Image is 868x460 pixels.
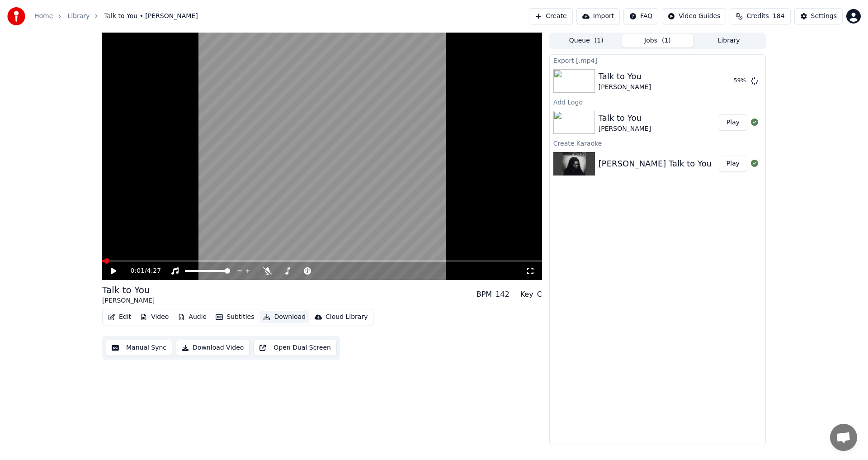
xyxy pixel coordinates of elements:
button: Settings [794,8,843,24]
button: Edit [104,311,135,323]
div: [PERSON_NAME] [102,296,155,305]
div: 142 [495,289,509,300]
nav: breadcrumb [34,12,198,21]
button: FAQ [623,8,658,24]
button: Queue [551,34,622,47]
span: Talk to You • [PERSON_NAME] [104,12,198,21]
a: Library [67,12,90,21]
span: Credits [746,12,769,21]
img: youka [7,7,25,25]
div: Create Karaoke [550,138,765,148]
button: Video [137,311,172,323]
div: Talk to You [599,70,651,83]
button: Credits184 [730,8,790,24]
div: [PERSON_NAME] [599,83,651,92]
div: Add Logo [550,96,765,107]
div: Key [520,289,533,300]
div: Talk to You [599,112,651,124]
div: Talk to You [102,284,155,296]
div: Cloud Library [325,313,368,322]
button: Open Dual Screen [253,340,337,356]
button: Import [576,8,620,24]
button: Subtitles [212,311,258,323]
a: Home [34,12,53,21]
div: BPM [476,289,492,300]
button: Download [259,311,309,323]
div: Open de chat [830,424,857,451]
div: Export [.mp4] [550,55,765,66]
span: 4:27 [147,266,161,275]
button: Jobs [622,34,693,47]
span: 0:01 [131,266,145,275]
button: Play [719,156,747,172]
button: Play [719,114,747,131]
div: 59 % [734,77,747,85]
span: ( 1 ) [662,36,671,45]
button: Download Video [176,340,250,356]
div: [PERSON_NAME] [599,124,651,133]
div: [PERSON_NAME] Talk to You [599,157,712,170]
button: Library [693,34,764,47]
span: ( 1 ) [594,36,604,45]
div: C [537,289,542,300]
div: / [131,266,152,275]
div: Settings [811,12,837,21]
button: Manual Sync [106,340,172,356]
button: Audio [174,311,210,323]
button: Video Guides [662,8,726,24]
button: Create [529,8,573,24]
span: 184 [773,12,785,21]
